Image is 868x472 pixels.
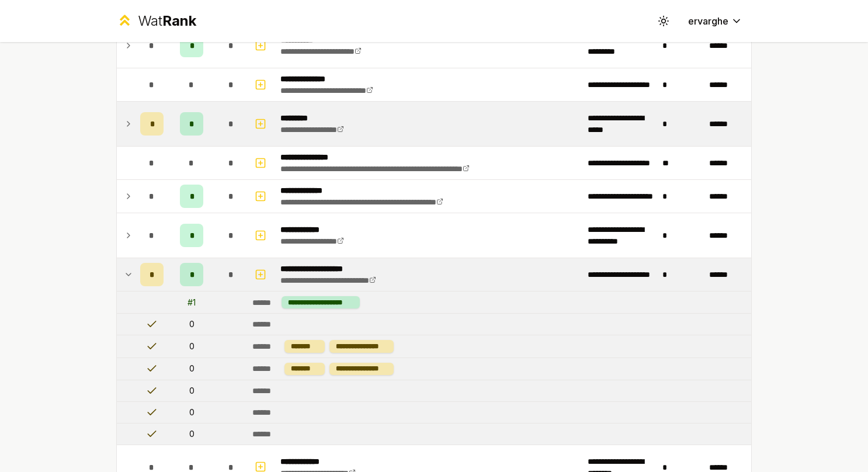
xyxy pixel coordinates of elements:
[168,314,215,335] td: 0
[162,12,196,29] span: Rank
[688,14,728,28] span: ervarghe
[679,11,752,32] button: ervarghe
[168,335,215,357] td: 0
[138,12,196,30] div: Wat
[168,358,215,380] td: 0
[188,297,196,308] div: # 1
[116,12,196,30] a: WatRank
[168,402,215,423] td: 0
[168,424,215,445] td: 0
[168,380,215,401] td: 0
